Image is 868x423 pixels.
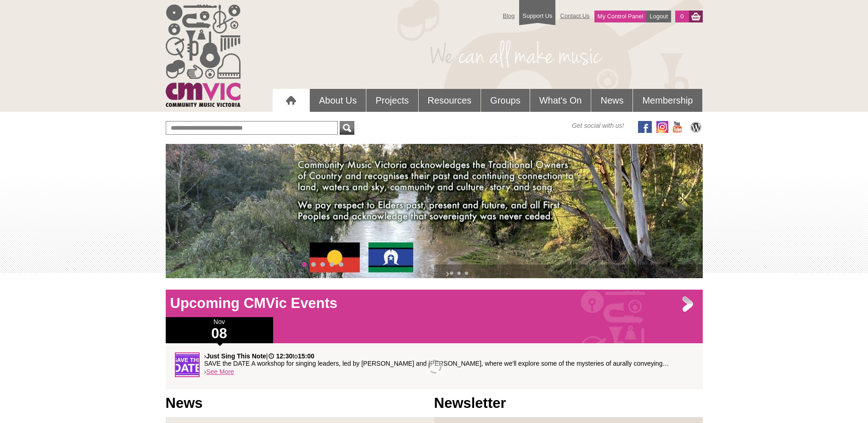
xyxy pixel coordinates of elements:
img: icon-instagram.png [656,121,668,133]
h1: News [166,394,434,412]
h2: › [443,269,694,282]
h1: Upcoming CMVic Events [166,294,703,313]
a: What's On [530,89,591,112]
a: Logout [646,11,671,22]
strong: 12:30 [276,352,292,360]
h1: 08 [166,326,273,341]
span: Get social with us! [572,121,624,130]
a: My Control Panel [594,11,647,22]
img: cmvic_logo.png [166,5,241,107]
img: GENERIC-Save-the-Date.jpg [175,352,200,377]
a: Contact Us [555,8,594,24]
a: Resources [419,89,481,112]
p: › | to SAVE the DATE A workshop for singing leaders, led by [PERSON_NAME] and [PERSON_NAME], wher... [204,352,694,367]
a: News [591,89,633,112]
img: CMVic Blog [689,121,703,133]
a: • • • [449,266,469,280]
a: See More [206,368,234,375]
a: Groups [481,89,530,112]
a: 0 [675,11,689,22]
a: About Us [310,89,366,112]
div: › [175,352,694,380]
h1: Newsletter [434,394,703,412]
div: Nov [166,317,273,343]
a: Projects [366,89,418,112]
a: Blog [498,8,519,24]
strong: 15:00 [298,352,314,360]
a: Membership [633,89,702,112]
strong: Just Sing This Note [206,352,266,360]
